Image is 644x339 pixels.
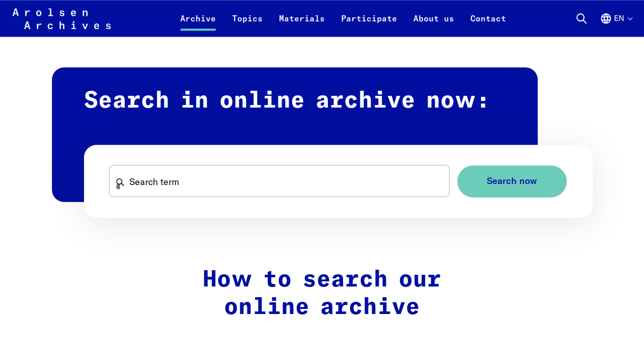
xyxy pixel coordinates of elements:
h2: Search in online archive now: [52,67,538,202]
a: About us [405,12,462,37]
a: Archive [172,12,224,37]
a: Contact [462,12,514,37]
button: English, language selection [600,12,632,37]
nav: Primary [172,6,514,31]
button: Search now [457,165,567,197]
span: Search now [487,176,537,187]
h2: How to search our online archive [107,267,538,322]
a: Participate [333,12,405,37]
a: Topics [224,12,271,37]
a: Materials [271,12,333,37]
